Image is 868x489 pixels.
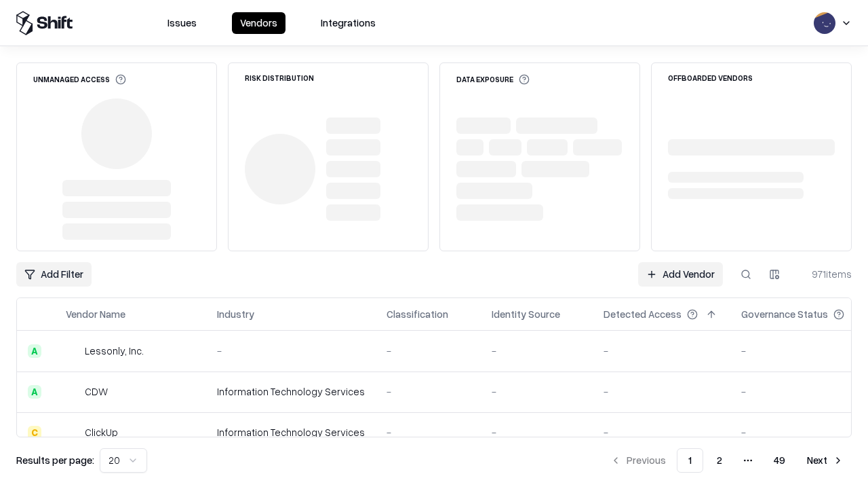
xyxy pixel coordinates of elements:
[763,448,796,473] button: 49
[85,344,144,358] div: Lessonly, Inc.
[741,307,828,321] div: Governance Status
[677,448,703,473] button: 1
[28,426,41,439] div: C
[16,453,94,467] p: Results per page:
[604,344,719,358] div: -
[492,425,582,439] div: -
[217,307,254,321] div: Industry
[456,74,530,85] div: Data Exposure
[668,74,753,81] div: Offboarded Vendors
[741,425,866,439] div: -
[159,12,205,34] button: Issues
[66,344,79,358] img: Lessonly, Inc.
[387,307,448,321] div: Classification
[387,384,470,399] div: -
[66,307,125,321] div: Vendor Name
[217,384,365,399] div: Information Technology Services
[638,262,723,287] a: Add Vendor
[85,384,108,399] div: CDW
[33,74,126,85] div: Unmanaged Access
[602,448,852,473] nav: pagination
[604,384,719,399] div: -
[492,307,560,321] div: Identity Source
[604,425,719,439] div: -
[799,448,852,473] button: Next
[387,425,470,439] div: -
[16,262,92,287] button: Add Filter
[66,426,79,439] img: ClickUp
[797,267,852,281] div: 971 items
[217,425,365,439] div: Information Technology Services
[313,12,384,34] button: Integrations
[604,307,682,321] div: Detected Access
[492,384,582,399] div: -
[245,74,314,81] div: Risk Distribution
[28,344,41,358] div: A
[217,344,365,358] div: -
[387,344,470,358] div: -
[492,344,582,358] div: -
[741,344,866,358] div: -
[741,384,866,399] div: -
[706,448,733,473] button: 2
[232,12,285,34] button: Vendors
[85,425,118,439] div: ClickUp
[66,385,79,399] img: CDW
[28,385,41,399] div: A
